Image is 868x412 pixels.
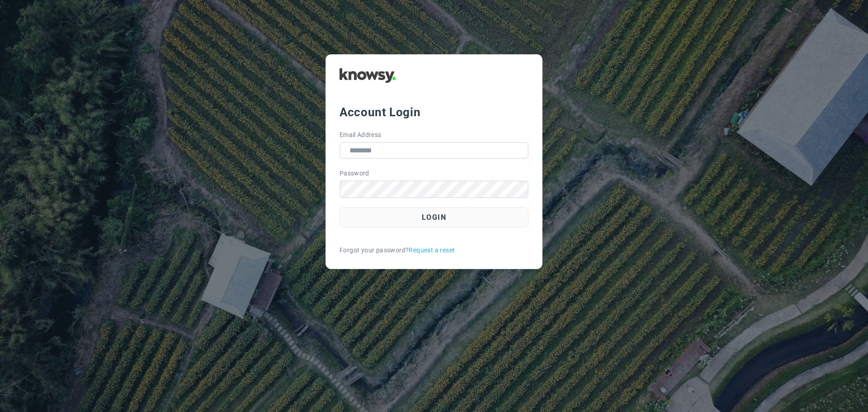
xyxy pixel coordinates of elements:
[340,246,528,255] div: Forgot your password?
[409,246,455,255] a: Request a reset
[340,104,528,120] div: Account Login
[340,169,369,178] label: Password
[340,130,382,140] label: Email Address
[340,207,528,227] button: Login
